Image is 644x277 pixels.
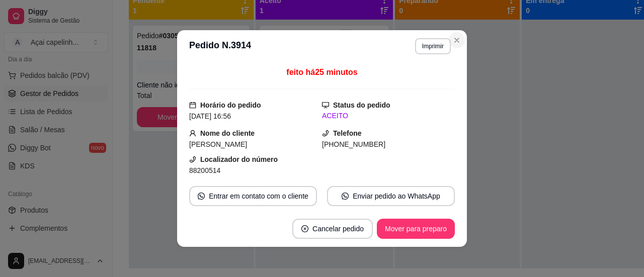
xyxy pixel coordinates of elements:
[322,130,329,137] span: phone
[200,101,261,109] strong: Horário do pedido
[292,219,373,239] button: close-circleCancelar pedido
[322,111,455,121] div: ACEITO
[333,129,362,137] strong: Telefone
[198,193,205,200] span: whats-app
[449,32,465,48] button: Close
[189,186,317,206] button: whats-appEntrar em contato com o cliente
[327,186,455,206] button: whats-appEnviar pedido ao WhatsApp
[200,129,255,137] strong: Nome do cliente
[286,68,357,76] span: feito há 25 minutos
[342,193,349,200] span: whats-app
[189,102,196,109] span: calendar
[322,102,329,109] span: desktop
[189,166,220,174] span: 88200514
[189,38,251,54] h3: Pedido N. 3914
[189,112,231,120] span: [DATE] 16:56
[301,225,308,232] span: close-circle
[189,130,196,137] span: user
[322,140,385,148] span: [PHONE_NUMBER]
[415,38,451,54] button: Imprimir
[377,219,455,239] button: Mover para preparo
[189,156,196,163] span: phone
[333,101,390,109] strong: Status do pedido
[200,155,278,163] strong: Localizador do número
[189,140,247,148] span: [PERSON_NAME]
